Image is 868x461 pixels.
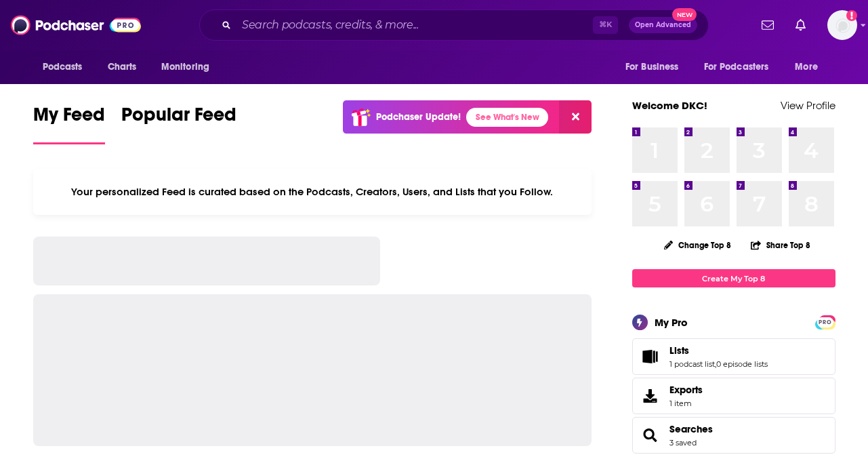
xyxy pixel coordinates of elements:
a: Popular Feed [121,103,236,144]
span: Lists [669,344,689,357]
button: Share Top 8 [750,232,811,258]
button: open menu [616,54,696,80]
button: Show profile menu [827,10,857,40]
span: Exports [637,386,664,405]
img: User Profile [827,10,857,40]
div: Search podcasts, credits, & more... [199,9,709,41]
span: Logged in as dkcmediatechnyc [827,10,857,40]
span: 1 item [669,399,703,408]
span: , [715,359,716,369]
a: Charts [99,54,145,80]
a: PRO [817,317,833,327]
button: open menu [785,54,835,80]
a: Show notifications dropdown [756,14,779,37]
span: Charts [108,58,137,77]
a: Exports [632,378,835,414]
span: Exports [669,384,703,396]
p: Podchaser Update! [376,111,461,123]
a: View Profile [781,99,835,112]
button: open menu [152,54,227,80]
span: New [672,8,697,21]
a: Lists [669,344,768,357]
span: For Business [625,58,679,77]
input: Search podcasts, credits, & more... [236,14,593,36]
span: Searches [632,417,835,454]
a: Lists [637,347,664,366]
a: Searches [637,426,664,445]
span: Podcasts [43,58,83,77]
button: Change Top 8 [656,237,740,254]
span: Monitoring [161,58,209,77]
span: ⌘ K [593,16,618,34]
span: Open Advanced [635,22,691,28]
svg: Add a profile image [846,10,857,21]
button: open menu [695,54,789,80]
button: Open AdvancedNew [629,17,697,33]
span: PRO [817,317,833,327]
span: Lists [632,338,835,375]
a: Create My Top 8 [632,269,835,287]
span: Popular Feed [121,103,236,134]
a: Show notifications dropdown [790,14,811,37]
a: 3 saved [669,438,697,447]
a: 1 podcast list [669,359,715,369]
span: For Podcasters [704,58,769,77]
a: 0 episode lists [716,359,768,369]
a: Welcome DKC! [632,99,707,112]
a: See What's New [466,108,548,127]
a: Searches [669,423,713,435]
a: My Feed [33,103,105,144]
img: Podchaser - Follow, Share and Rate Podcasts [11,12,141,38]
span: My Feed [33,103,105,134]
span: More [795,58,818,77]
div: My Pro [655,316,688,329]
button: open menu [33,54,100,80]
div: Your personalized Feed is curated based on the Podcasts, Creators, Users, and Lists that you Follow. [33,169,592,215]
